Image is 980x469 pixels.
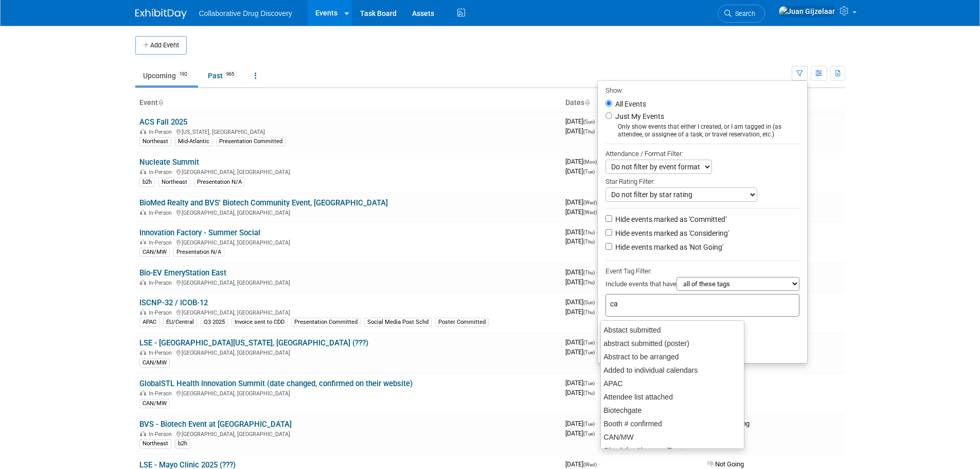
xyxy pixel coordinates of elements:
a: Sort by Event Name [158,98,163,107]
div: Social Media Post Schd [364,318,432,327]
div: Northeast [139,439,171,448]
span: - [596,338,598,346]
div: Attendee list attached [601,390,744,404]
span: - [596,117,598,125]
span: (Thu) [583,309,595,315]
div: [GEOGRAPHIC_DATA], [GEOGRAPHIC_DATA] [139,389,557,397]
span: [DATE] [565,338,598,346]
span: In-Person [149,210,175,216]
div: [GEOGRAPHIC_DATA], [GEOGRAPHIC_DATA] [139,308,557,316]
a: Past965 [200,66,245,85]
div: [GEOGRAPHIC_DATA], [GEOGRAPHIC_DATA] [139,278,557,286]
div: b2h [175,439,190,448]
span: (Thu) [583,239,595,245]
div: Check for Abstracts/Posters [601,444,744,457]
div: Mid-Atlantic [175,137,212,146]
th: Event [135,94,561,112]
span: - [596,268,598,276]
div: abstract submitted (poster) [601,337,744,350]
div: [US_STATE], [GEOGRAPHIC_DATA] [139,127,557,135]
span: [DATE] [565,278,595,286]
div: APAC [139,318,159,327]
a: BioMed Realty and BVS' Biotech Community Event, [GEOGRAPHIC_DATA] [139,198,388,207]
div: [GEOGRAPHIC_DATA], [GEOGRAPHIC_DATA] [139,429,557,438]
div: EU/Central [163,318,197,327]
span: [DATE] [565,420,598,427]
div: CAN/MW [139,248,170,257]
div: Presentation N/A [173,248,224,257]
div: Abstract to be arranged [601,350,744,363]
span: - [596,228,598,236]
span: (Wed) [583,210,597,215]
div: Presentation Committed [216,137,286,146]
span: (Thu) [583,280,595,285]
span: (Tue) [583,340,595,345]
label: Hide events marked as 'Not Going' [613,242,723,252]
span: [DATE] [565,379,598,387]
div: [GEOGRAPHIC_DATA], [GEOGRAPHIC_DATA] [139,348,557,356]
span: [DATE] [565,127,595,135]
img: In-Person Event [140,309,146,315]
span: In-Person [149,129,175,135]
span: [DATE] [565,198,600,206]
span: [DATE] [565,158,600,165]
span: [DATE] [565,117,598,125]
span: In-Person [149,350,175,356]
a: LSE - [GEOGRAPHIC_DATA][US_STATE], [GEOGRAPHIC_DATA] (???) [139,338,368,348]
span: 192 [176,71,190,78]
img: In-Person Event [140,239,146,245]
img: Juan Gijzelaar [778,6,835,17]
img: ExhibitDay [135,9,187,19]
div: Include events that have [605,277,799,294]
label: All Events [613,100,646,108]
a: Bio-EV EmeryStation East [139,268,226,277]
div: [GEOGRAPHIC_DATA], [GEOGRAPHIC_DATA] [139,208,557,216]
div: Only show events that either I created, or I am tagged in (as attendee, or assignee of a task, or... [605,123,799,138]
div: [GEOGRAPHIC_DATA], [GEOGRAPHIC_DATA] [139,167,557,176]
span: [DATE] [565,429,595,437]
span: [DATE] [565,208,597,216]
span: (Wed) [583,462,597,467]
label: Just My Events [613,111,664,121]
span: In-Person [149,280,175,286]
span: [DATE] [565,298,598,306]
div: Booth # confirmed [601,417,744,430]
div: Attendance / Format Filter: [605,148,799,160]
img: In-Person Event [140,431,146,436]
a: Innovation Factory - Summer Social [139,228,260,237]
span: Not Going [707,460,744,468]
span: In-Person [149,169,175,176]
a: ACS Fall 2025 [139,117,187,127]
span: Collaborative Drug Discovery [199,9,292,18]
div: Presentation N/A [194,178,245,187]
span: (Tue) [583,431,595,437]
span: (Thu) [583,270,595,275]
img: In-Person Event [140,390,146,395]
span: [DATE] [565,460,600,468]
span: [DATE] [565,268,598,276]
th: Dates [561,94,703,112]
div: b2h [139,178,155,187]
div: Poster Committed [435,318,489,327]
span: In-Person [149,390,175,397]
span: (Tue) [583,169,595,175]
a: Upcoming192 [135,66,198,85]
span: [DATE] [565,308,595,316]
a: ISCNP-32 / ICOB-12 [139,298,208,307]
div: [GEOGRAPHIC_DATA], [GEOGRAPHIC_DATA] [139,238,557,246]
span: (Tue) [583,350,595,355]
span: (Thu) [583,390,595,396]
img: In-Person Event [140,280,146,285]
div: Added to individual calendars [601,363,744,377]
span: [DATE] [565,389,595,396]
div: Show: [605,83,799,96]
div: APAC [601,377,744,390]
a: Sort by Start Date [584,98,590,107]
div: Invoice sent to CDD [231,318,288,327]
span: (Thu) [583,230,595,235]
img: In-Person Event [140,129,146,134]
div: CAN/MW [601,430,744,444]
a: Search [718,5,765,23]
span: 965 [223,71,237,78]
span: [DATE] [565,228,598,236]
